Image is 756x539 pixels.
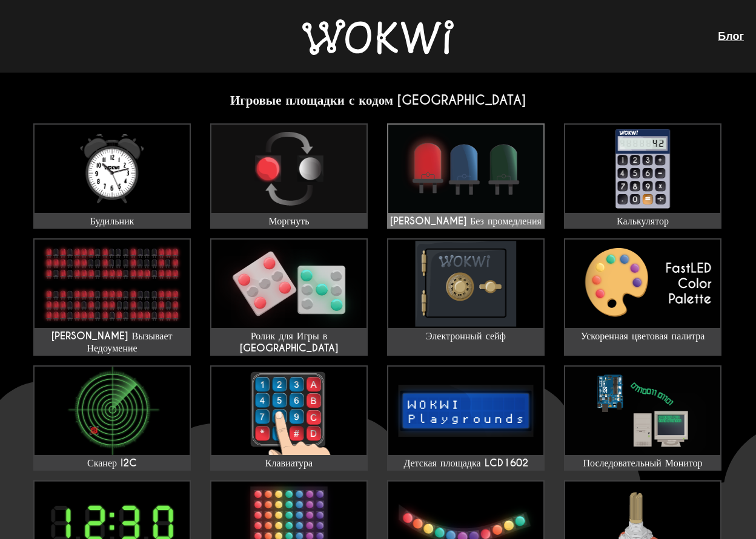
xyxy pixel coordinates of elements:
img: Будильник [35,125,190,213]
img: Последовательный Монитор [565,367,720,455]
div: Калькулятор [565,215,720,227]
a: Ролик для Игры в [GEOGRAPHIC_DATA] [210,238,368,356]
div: Будильник [35,215,190,227]
div: Моргнуть [211,215,366,227]
a: Последовательный Монитор [564,365,721,471]
div: Электронный сейф [388,330,543,342]
a: Блог [718,30,744,42]
div: [PERSON_NAME] Вызывает Недоумение [35,330,190,354]
a: Сканер I2C [33,365,191,471]
img: Ускоренная цветовая палитра [565,240,720,328]
img: Клавиатура [211,367,366,455]
div: Ускоренная цветовая палитра [565,330,720,342]
a: [PERSON_NAME] Без промедления [387,123,545,229]
div: Сканер I2C [35,457,190,469]
img: Мигайте Без промедления [388,125,543,213]
div: [PERSON_NAME] Без промедления [388,215,543,227]
a: Калькулятор [564,123,721,229]
img: Вокви [302,19,454,55]
img: Моргнуть [211,125,366,213]
a: [PERSON_NAME] Вызывает Недоумение [33,238,191,356]
a: Электронный сейф [387,238,545,356]
a: Клавиатура [210,365,368,471]
div: Детская площадка LCD1602 [388,457,543,469]
a: Будильник [33,123,191,229]
a: Моргнуть [210,123,368,229]
a: Детская площадка LCD1602 [387,365,545,471]
img: Сканер I2C [35,367,190,455]
img: Ролик для Игры в Кости [211,240,366,328]
img: Чарли Вызывает Недоумение [35,240,190,328]
div: Ролик для Игры в [GEOGRAPHIC_DATA] [211,330,366,354]
h2: Игровые площадки с кодом [GEOGRAPHIC_DATA] [24,92,732,108]
div: Последовательный Монитор [565,457,720,469]
a: Ускоренная цветовая палитра [564,238,721,356]
img: Электронный сейф [388,240,543,328]
img: Калькулятор [565,125,720,213]
div: Клавиатура [211,457,366,469]
img: Детская площадка LCD1602 [388,367,543,455]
